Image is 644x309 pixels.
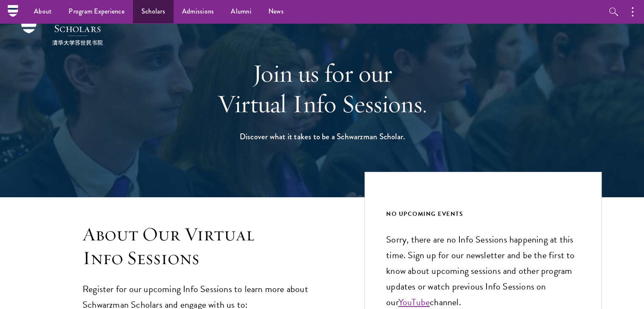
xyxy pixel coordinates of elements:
[386,209,580,219] div: NO UPCOMING EVENTS
[398,295,430,309] a: YouTube
[176,130,468,143] h1: Discover what it takes to be a Schwarzman Scholar.
[21,16,110,45] img: Schwarzman Scholars
[176,58,468,119] h1: Join us for our Virtual Info Sessions.
[83,223,331,270] h3: About Our Virtual Info Sessions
